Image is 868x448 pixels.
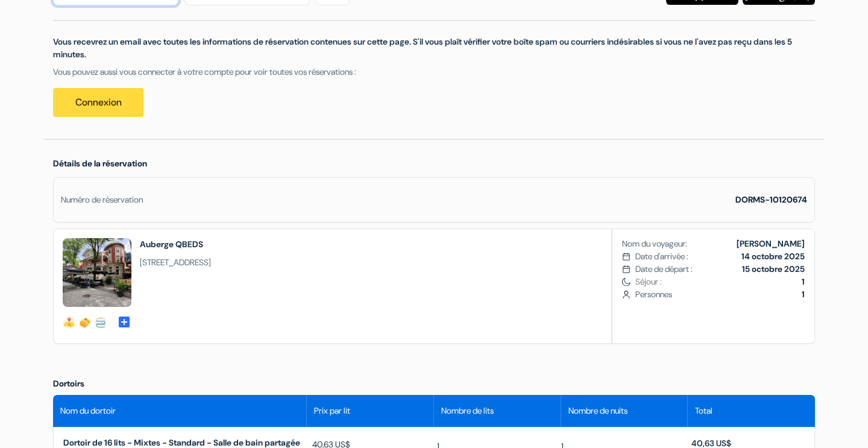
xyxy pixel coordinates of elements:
[53,378,84,389] span: Dortoirs
[622,238,687,250] span: Nom du voyageur:
[635,250,688,263] span: Date d'arrivée :
[117,314,131,327] a: add_box
[441,405,494,417] span: Nombre de lits
[635,276,805,288] span: Séjour :
[61,194,143,206] div: Numéro de réservation
[53,66,815,78] p: Vous pouvez aussi vous connecter à votre compte pour voir toutes vos réservations :
[53,36,815,61] p: Vous recevrez un email avec toutes les informations de réservation contenues sur cette page. S'il...
[63,238,131,307] img: null_12257_15946716853204.jpg
[140,256,211,269] span: [STREET_ADDRESS]
[635,288,805,301] span: Personnes
[53,158,147,169] span: Détails de la réservation
[802,276,805,287] b: 1
[140,238,211,250] h2: Auberge QBEDS
[568,405,627,417] span: Nombre de nuits
[314,405,350,417] span: Prix par lit
[635,263,693,276] span: Date de départ :
[737,238,805,249] b: [PERSON_NAME]
[742,263,805,274] b: 15 octobre 2025
[741,251,805,262] b: 14 octobre 2025
[60,405,116,417] span: Nom du dortoir
[802,289,805,300] b: 1
[117,315,131,327] span: add_box
[53,88,143,117] a: Connexion
[695,405,712,417] span: Total
[735,194,807,205] strong: DORMS-10120674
